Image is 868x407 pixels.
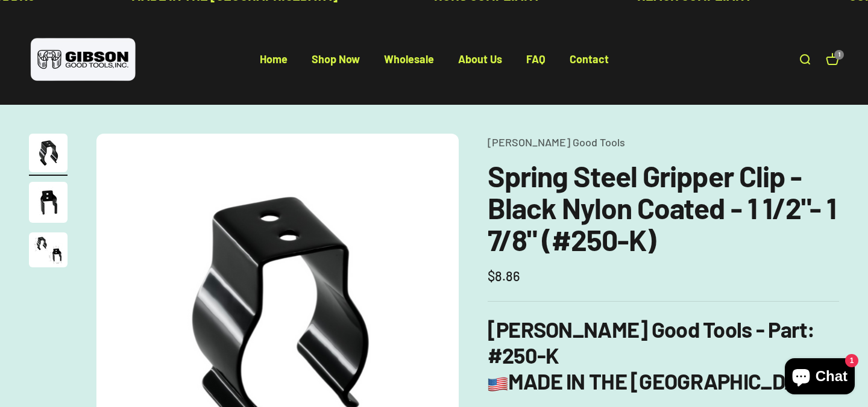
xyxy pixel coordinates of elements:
[29,134,68,172] img: Gripper clip, made & shipped from the USA!
[384,53,434,66] a: Wholesale
[488,316,815,368] b: [PERSON_NAME] Good Tools - Part: #250-K
[781,358,858,397] inbox-online-store-chat: Shopify online store chat
[29,232,68,267] img: close up of a spring steel gripper clip, tool clip, durable, secure holding, Excellent corrosion ...
[260,53,288,66] a: Home
[488,160,839,255] h1: Spring Steel Gripper Clip - Black Nylon Coated - 1 1/2"- 1 7/8" (#250-K)
[29,182,68,223] img: close up of a spring steel gripper clip, tool clip, durable, secure holding, Excellent corrosion ...
[29,182,68,226] button: Go to item 2
[29,134,68,176] button: Go to item 1
[29,232,68,271] button: Go to item 3
[312,53,360,66] a: Shop Now
[488,135,625,149] a: [PERSON_NAME] Good Tools
[488,266,520,287] sale-price: $8.86
[458,53,502,66] a: About Us
[526,53,546,66] a: FAQ
[488,368,851,394] b: MADE IN THE [GEOGRAPHIC_DATA]
[570,53,609,66] a: Contact
[834,50,844,60] cart-count: 1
